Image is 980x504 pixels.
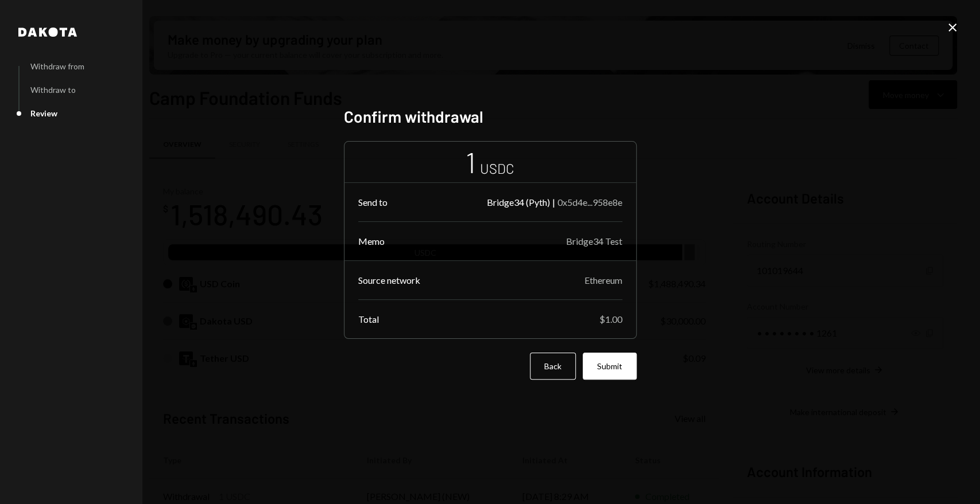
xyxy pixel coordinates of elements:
button: Back [530,353,576,380]
div: Withdraw to [30,85,76,95]
div: $1.00 [599,314,622,325]
div: Bridge34 (Pyth) [487,197,550,208]
div: Total [358,314,379,325]
div: Ethereum [584,275,622,286]
button: Submit [583,353,637,380]
div: 0x5d4e...958e8e [557,197,622,208]
div: Withdraw from [30,61,84,71]
div: Memo [358,236,385,247]
div: Bridge34 Test [566,236,622,247]
div: USDC [480,159,514,178]
div: Send to [358,197,388,208]
h2: Confirm withdrawal [344,106,637,128]
div: 1 [466,144,475,180]
div: | [552,197,555,208]
div: Review [30,108,57,118]
div: Source network [358,275,420,286]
